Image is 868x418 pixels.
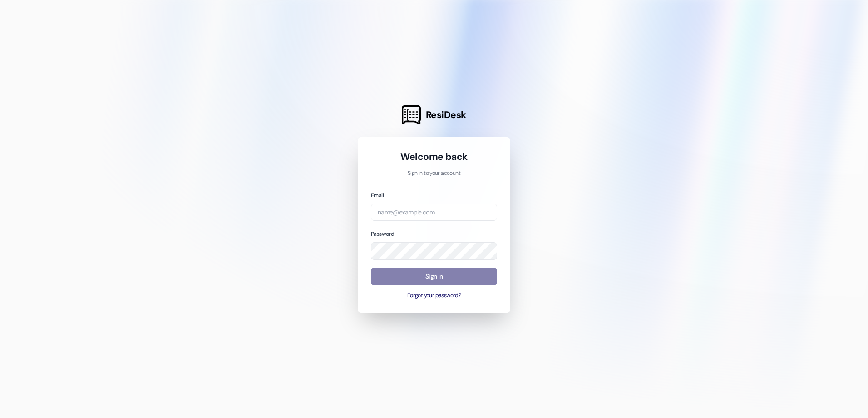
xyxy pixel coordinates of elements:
span: ResiDesk [426,109,466,121]
img: ResiDesk Logo [402,105,421,124]
p: Sign in to your account [371,169,497,178]
button: Forgot your password? [371,292,497,300]
button: Sign In [371,268,497,285]
h1: Welcome back [371,150,497,163]
label: Password [371,230,394,238]
input: name@example.com [371,204,497,221]
label: Email [371,192,384,199]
